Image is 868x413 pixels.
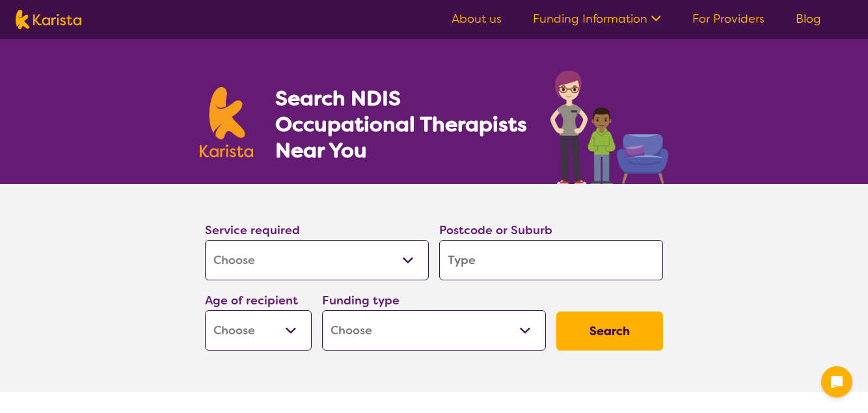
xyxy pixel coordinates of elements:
[275,85,528,163] h1: Search NDIS Occupational Therapists Near You
[439,222,552,238] label: Postcode or Suburb
[556,312,663,351] button: Search
[533,11,661,27] a: Funding Information
[16,10,81,29] img: Karista logo
[439,240,663,280] input: Type
[322,293,400,308] label: Funding type
[205,222,300,238] label: Service required
[692,11,765,27] a: For Providers
[452,11,502,27] a: About us
[200,87,253,157] img: Karista logo
[205,293,298,308] label: Age of recipient
[796,11,821,27] a: Blog
[550,70,668,184] img: occupational-therapy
